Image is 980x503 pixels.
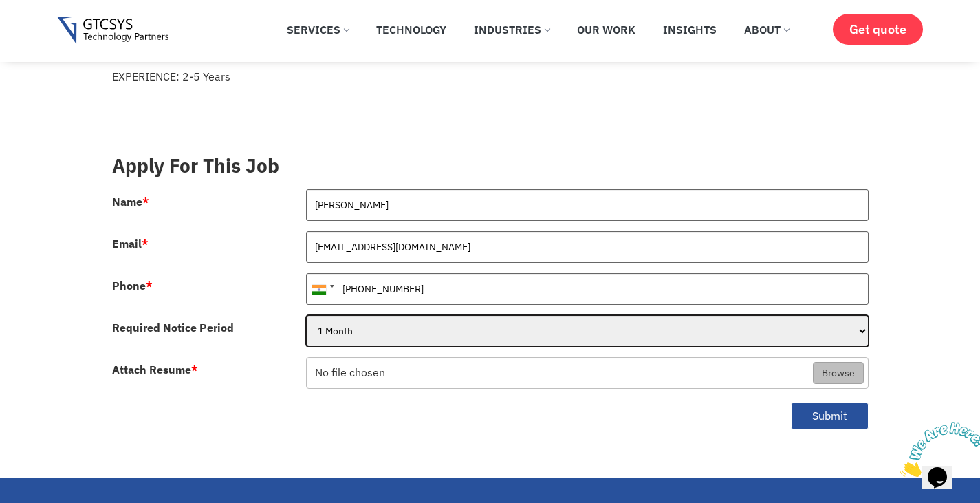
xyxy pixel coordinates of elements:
a: Services [276,14,359,45]
label: Attach Resume [112,364,198,375]
input: 081234 56789 [306,273,869,305]
a: Get quote [833,14,923,45]
label: Required Notice Period [112,322,234,333]
a: Industries [464,14,560,45]
label: Email [112,238,149,249]
img: Chat attention grabber [6,6,91,60]
div: India (भारत): +91 [307,274,338,304]
span: Get quote [849,22,906,36]
h3: Apply For This Job [112,154,869,178]
p: EXPERIENCE: 2-5 Years [112,68,869,85]
img: Gtcsys logo [57,17,169,45]
a: Technology [366,14,457,45]
a: About [734,14,799,45]
label: Phone [112,280,153,291]
a: Insights [653,14,727,45]
label: Name [112,196,149,207]
iframe: chat widget [895,417,980,482]
button: Submit [791,403,869,429]
a: Our Work [567,14,646,45]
